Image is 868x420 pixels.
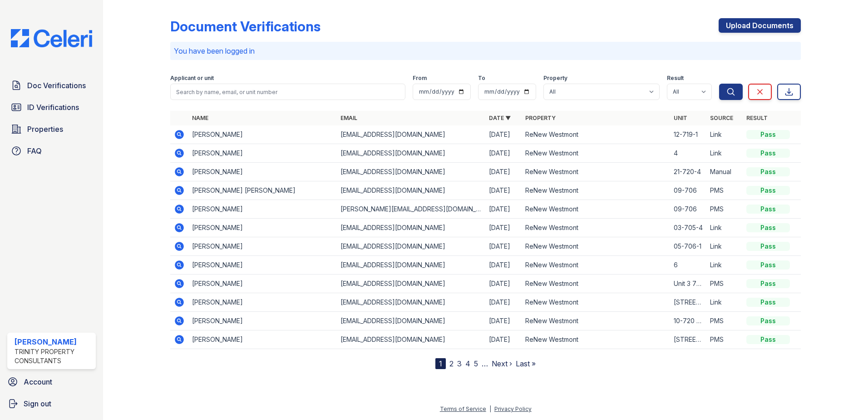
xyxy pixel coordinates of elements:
[516,359,536,368] a: Last »
[337,293,485,312] td: [EMAIL_ADDRESS][DOMAIN_NAME]
[337,275,485,293] td: [EMAIL_ADDRESS][DOMAIN_NAME]
[7,76,96,95] a: Doc Verifications
[670,237,706,256] td: 05-706-1
[485,256,522,275] td: [DATE]
[188,312,337,330] td: [PERSON_NAME]
[7,98,96,116] a: ID Verifications
[706,275,743,293] td: PMS
[27,145,42,156] span: FAQ
[746,115,768,121] a: Result
[706,237,743,256] td: Link
[746,242,790,251] div: Pass
[440,405,486,412] a: Terms of Service
[674,115,687,121] a: Unit
[706,181,743,200] td: PMS
[485,312,522,330] td: [DATE]
[27,102,79,113] span: ID Verifications
[522,330,670,349] td: ReNew Westmont
[492,359,512,368] a: Next ›
[670,163,706,181] td: 21-720-4
[413,75,427,82] label: From
[706,163,743,181] td: Manual
[474,359,478,368] a: 5
[522,275,670,293] td: ReNew Westmont
[522,144,670,163] td: ReNew Westmont
[746,223,790,232] div: Pass
[337,144,485,163] td: [EMAIL_ADDRESS][DOMAIN_NAME]
[188,330,337,349] td: [PERSON_NAME]
[746,335,790,344] div: Pass
[494,405,532,412] a: Privacy Policy
[24,398,51,409] span: Sign out
[670,256,706,275] td: 6
[188,163,337,181] td: [PERSON_NAME]
[746,316,790,325] div: Pass
[337,219,485,237] td: [EMAIL_ADDRESS][DOMAIN_NAME]
[706,293,743,312] td: Link
[457,359,462,368] a: 3
[188,181,337,200] td: [PERSON_NAME] [PERSON_NAME]
[485,144,522,163] td: [DATE]
[170,18,321,35] div: Document Verifications
[525,115,556,121] a: Property
[706,144,743,163] td: Link
[706,330,743,349] td: PMS
[670,219,706,237] td: 03-705-4
[188,275,337,293] td: [PERSON_NAME]
[485,200,522,219] td: [DATE]
[719,18,801,33] a: Upload Documents
[670,200,706,219] td: 09-706
[489,405,491,412] div: |
[7,120,96,138] a: Properties
[522,181,670,200] td: ReNew Westmont
[449,359,454,368] a: 2
[746,279,790,288] div: Pass
[670,293,706,312] td: [STREET_ADDRESS]
[746,260,790,270] div: Pass
[4,373,99,391] a: Account
[522,200,670,219] td: ReNew Westmont
[170,84,405,100] input: Search by name, email, or unit number
[522,219,670,237] td: ReNew Westmont
[27,80,86,91] span: Doc Verifications
[485,330,522,349] td: [DATE]
[522,125,670,144] td: ReNew Westmont
[337,330,485,349] td: [EMAIL_ADDRESS][DOMAIN_NAME]
[670,275,706,293] td: Unit 3 703
[489,115,511,121] a: Date ▼
[522,256,670,275] td: ReNew Westmont
[706,256,743,275] td: Link
[188,200,337,219] td: [PERSON_NAME]
[706,125,743,144] td: Link
[485,293,522,312] td: [DATE]
[192,115,208,121] a: Name
[337,181,485,200] td: [EMAIL_ADDRESS][DOMAIN_NAME]
[435,358,446,369] div: 1
[482,358,488,369] span: …
[746,186,790,195] div: Pass
[27,124,63,135] span: Properties
[340,115,357,121] a: Email
[485,237,522,256] td: [DATE]
[337,312,485,330] td: [EMAIL_ADDRESS][DOMAIN_NAME]
[188,219,337,237] td: [PERSON_NAME]
[522,237,670,256] td: ReNew Westmont
[485,181,522,200] td: [DATE]
[188,237,337,256] td: [PERSON_NAME]
[170,75,214,82] label: Applicant or unit
[667,75,684,82] label: Result
[337,256,485,275] td: [EMAIL_ADDRESS][DOMAIN_NAME]
[15,347,92,365] div: Trinity Property Consultants
[706,219,743,237] td: Link
[710,115,733,121] a: Source
[522,163,670,181] td: ReNew Westmont
[465,359,470,368] a: 4
[478,75,485,82] label: To
[24,376,52,387] span: Account
[746,298,790,307] div: Pass
[4,395,99,413] a: Sign out
[543,75,567,82] label: Property
[485,163,522,181] td: [DATE]
[522,312,670,330] td: ReNew Westmont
